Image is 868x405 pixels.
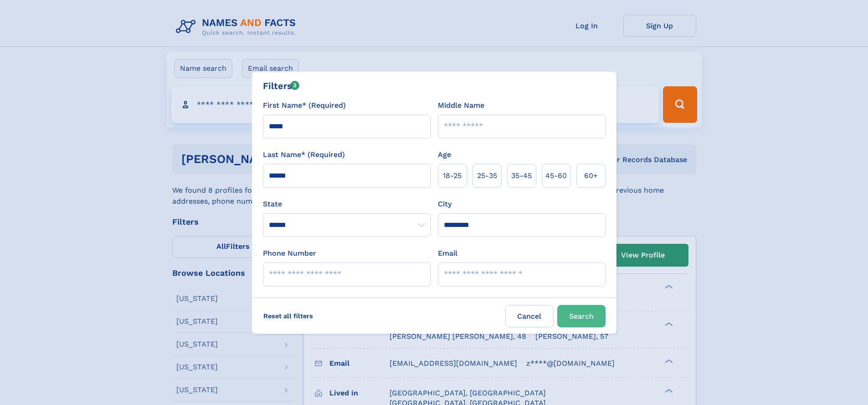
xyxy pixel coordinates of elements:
button: Search [557,305,606,327]
label: State [263,199,431,210]
label: Last Name* (Required) [263,149,345,160]
div: Filters [263,79,300,93]
label: Cancel [505,305,554,327]
label: First Name* (Required) [263,100,346,111]
label: Email [438,248,457,259]
label: Reset all filters [257,305,319,327]
span: 25‑35 [477,170,497,181]
label: Phone Number [263,248,316,259]
label: City [438,199,452,210]
span: 45‑60 [545,170,567,181]
span: 60+ [584,170,598,181]
label: Middle Name [438,100,484,111]
span: 18‑25 [443,170,462,181]
label: Age [438,149,451,160]
span: 35‑45 [511,170,532,181]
